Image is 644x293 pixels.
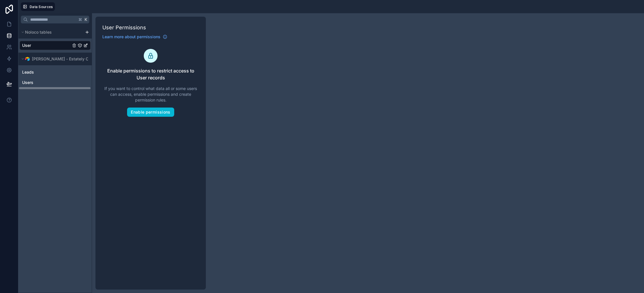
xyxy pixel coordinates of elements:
span: K [84,18,88,22]
h1: User Permissions [102,24,199,32]
span: If you want to control what data all or some users can access, enable permissions and create perm... [102,86,199,103]
button: Enable permissions [127,108,174,117]
span: Data Sources [30,5,53,9]
button: Data Sources [21,2,55,11]
a: Learn more about permissions [102,34,167,40]
span: Enable permissions to restrict access to User records [102,67,199,81]
span: Learn more about permissions [102,34,160,40]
